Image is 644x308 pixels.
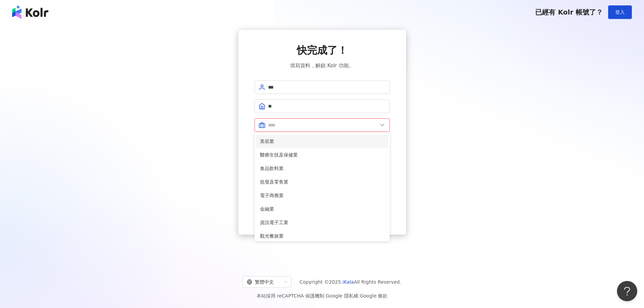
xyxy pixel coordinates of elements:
a: iKala [342,279,354,285]
span: 本站採用 reCAPTCHA 保護機制 [257,292,387,300]
span: 快完成了！ [297,43,348,57]
span: 觀光餐旅業 [260,232,384,240]
span: | [324,293,326,299]
span: 登入 [615,9,625,15]
img: logo [12,5,48,19]
a: Google 條款 [360,293,387,299]
span: 美容業 [260,138,384,145]
span: 批發及零售業 [260,178,384,186]
span: 食品飲料業 [260,165,384,172]
span: Copyright © 2025 All Rights Reserved. [300,278,401,286]
iframe: Help Scout Beacon - Open [617,281,637,301]
div: 繁體中文 [247,277,281,287]
span: 資訊電子工業 [260,219,384,226]
span: 醫療生技及保健業 [260,151,384,159]
span: 金融業 [260,205,384,213]
button: 登入 [608,5,632,19]
a: Google 隱私權 [326,293,358,299]
span: 已經有 Kolr 帳號了？ [535,8,603,16]
span: 填寫資料，解鎖 Kolr 功能。 [290,62,354,70]
div: 請選擇產業類別 [255,132,390,139]
span: | [358,293,360,299]
span: 電子商務業 [260,192,384,199]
